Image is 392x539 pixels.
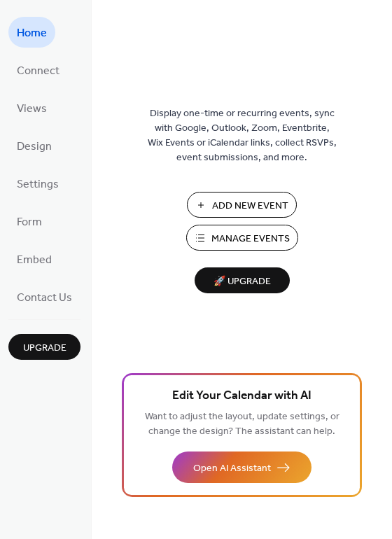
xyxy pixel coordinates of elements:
span: Upgrade [23,341,66,356]
a: Form [8,206,50,237]
span: Display one-time or recurring events, sync with Google, Outlook, Zoom, Eventbrite, Wix Events or ... [148,106,337,165]
a: Contact Us [8,281,80,312]
a: Settings [8,168,67,199]
button: Upgrade [8,334,80,360]
span: Settings [17,174,59,196]
a: Connect [8,55,68,85]
span: Manage Events [211,232,290,246]
a: Embed [8,244,60,274]
span: Add New Event [212,199,288,213]
span: Edit Your Calendar with AI [172,386,311,406]
a: Views [8,92,55,123]
span: Connect [17,60,59,83]
a: Design [8,130,60,161]
span: Views [17,98,47,120]
button: 🚀 Upgrade [195,267,290,293]
span: Open AI Assistant [193,461,271,476]
a: Home [8,17,55,48]
span: Contact Us [17,287,72,309]
span: Design [17,136,52,158]
button: Add New Event [187,192,297,218]
button: Manage Events [186,225,298,251]
span: Embed [17,249,52,272]
span: Home [17,22,47,45]
span: Form [17,211,42,234]
span: Want to adjust the layout, update settings, or change the design? The assistant can help. [145,407,339,441]
button: Open AI Assistant [172,451,311,483]
span: 🚀 Upgrade [203,272,281,291]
